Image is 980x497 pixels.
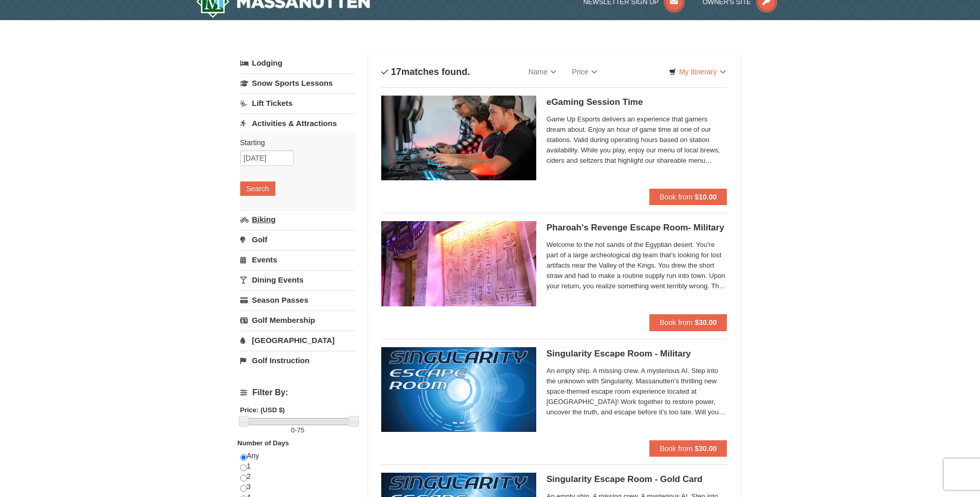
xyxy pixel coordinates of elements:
h5: Singularity Escape Room - Military [547,349,727,359]
img: 6619913-520-2f5f5301.jpg [381,347,536,432]
a: Price [564,61,605,82]
a: [GEOGRAPHIC_DATA] [240,331,355,350]
h5: Singularity Escape Room - Gold Card [547,474,727,485]
h4: matches found. [381,67,470,77]
span: Book from [660,318,693,327]
h5: Pharoah's Revenge Escape Room- Military [547,223,727,233]
strong: $30.00 [695,444,717,453]
a: Snow Sports Lessons [240,73,355,92]
button: Book from $30.00 [649,314,727,331]
a: My Itinerary [662,64,732,80]
img: 6619913-410-20a124c9.jpg [381,221,536,306]
a: Lift Tickets [240,94,355,113]
strong: Price: (USD $) [240,406,285,414]
span: Book from [660,444,693,453]
a: Activities & Attractions [240,114,355,133]
h5: eGaming Session Time [547,97,727,107]
strong: $30.00 [695,318,717,327]
span: Welcome to the hot sands of the Egyptian desert. You're part of a large archeological dig team th... [547,240,727,291]
span: Book from [660,193,693,201]
a: Season Passes [240,290,355,309]
span: An empty ship. A missing crew. A mysterious AI. Step into the unknown with Singularity, Massanutt... [547,366,727,417]
a: Golf Instruction [240,351,355,370]
a: Biking [240,210,355,229]
img: 19664770-34-0b975b5b.jpg [381,96,536,180]
a: Golf Membership [240,310,355,330]
strong: $10.00 [695,193,717,201]
button: Book from $10.00 [649,189,727,205]
a: Name [521,61,564,82]
strong: Number of Days [238,439,289,447]
h4: Filter By: [240,388,355,397]
a: Golf [240,230,355,249]
span: 75 [297,426,304,434]
a: Lodging [240,54,355,72]
label: - [240,425,355,436]
span: 17 [391,67,401,77]
label: Starting [240,137,348,148]
span: 0 [291,426,294,434]
a: Events [240,250,355,269]
button: Search [240,181,275,196]
a: Dining Events [240,270,355,289]
button: Book from $30.00 [649,440,727,457]
span: Game Up Esports delivers an experience that gamers dream about. Enjoy an hour of game time at one... [547,114,727,166]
